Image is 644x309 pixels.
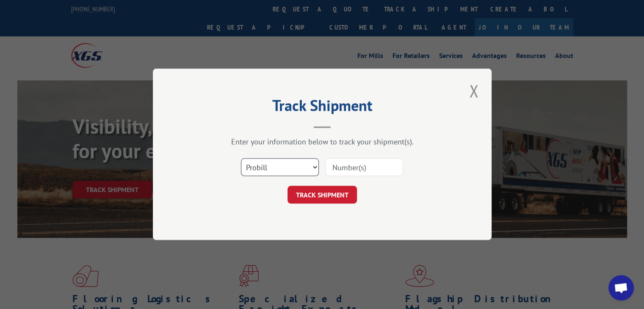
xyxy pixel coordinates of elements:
[287,186,357,204] button: TRACK SHIPMENT
[325,159,403,177] input: Number(s)
[608,275,634,301] a: Open chat
[467,79,481,102] button: Close modal
[195,137,449,147] div: Enter your information below to track your shipment(s).
[195,99,449,116] h2: Track Shipment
